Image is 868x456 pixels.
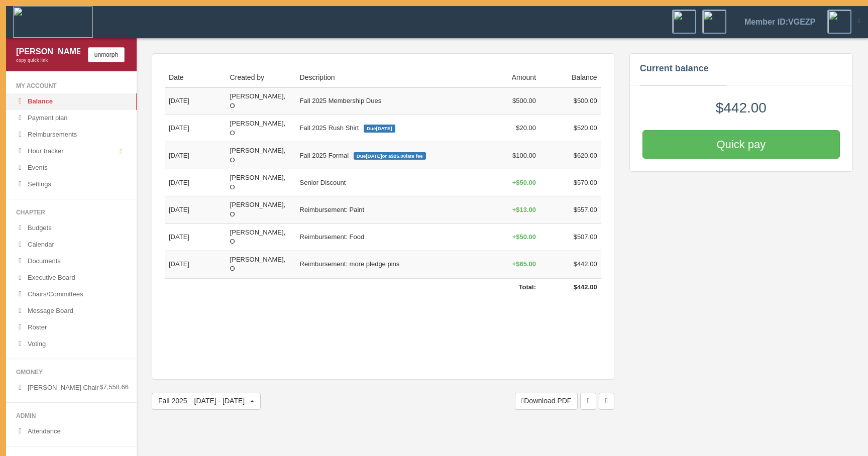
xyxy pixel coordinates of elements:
div: Balance [544,73,597,83]
span: [PERSON_NAME], O [230,120,286,137]
td: Total: [165,278,540,296]
span: or a late fee [382,153,422,159]
a: [PERSON_NAME] Chair$7,558.66 [6,380,137,396]
div: Amount [483,73,536,83]
span: $20.00 [516,124,536,132]
button: Quick pay [642,130,840,159]
span: $500.00 [574,97,597,104]
span: $620.00 [574,152,597,159]
li: gMoney [6,365,137,380]
a: Calendar [6,237,137,253]
span: [DATE] - [DATE] [194,397,245,405]
td: [DATE] [165,223,226,251]
span: $100.00 [512,152,536,159]
a: Hour tracker [6,143,137,160]
span: Fall 2025 [158,397,245,405]
span: $442.00 [716,100,767,116]
span: $500.00 [512,97,536,104]
a: Reimbursements [6,127,137,143]
span: Due [364,125,395,133]
div: copy quick link [16,57,80,64]
div: Date [169,73,222,83]
span: Reimbursement: Paint [300,206,365,213]
button: Fall 2025[DATE] - [DATE] [152,393,261,410]
a: Attendance [6,423,137,440]
span: [PERSON_NAME], O [230,229,286,246]
span: Reimbursement: more pledge pins [300,260,400,268]
button: unmorph [88,47,125,62]
td: [DATE] [165,251,226,278]
span: [DATE] [376,126,392,131]
button: Download PDF [515,393,578,410]
a: Settings [6,176,137,193]
a: Message Board [6,303,137,319]
td: [DATE] [165,196,226,223]
span: $442.00 [574,283,597,291]
a: Events [6,160,137,176]
a: Budgets [6,220,137,237]
a: Chairs/Committees [6,286,137,303]
span: [PERSON_NAME], O [230,256,286,273]
a: Voting [6,336,137,353]
li: My Account [6,79,137,93]
span: $520.00 [574,124,597,132]
div: Description [300,73,475,83]
span: Reimbursement: Food [300,233,365,241]
div: Created by [230,73,292,83]
span: [DATE] [366,153,382,159]
span: [PERSON_NAME], O [230,147,286,164]
span: [PERSON_NAME], O [230,201,286,218]
td: [DATE] [165,169,226,196]
a: Executive Board [6,270,137,286]
span: Fall 2025 Membership Dues [300,97,382,104]
span: $507.00 [574,233,597,241]
div: [PERSON_NAME] Jordan [16,46,80,57]
span: Senior Discount [300,179,346,186]
td: [DATE] [165,87,226,115]
a: Documents [6,253,137,270]
span: Due [354,152,426,160]
a: Member ID: VGEZP [732,7,827,38]
span: $557.00 [574,206,597,213]
span: Fall 2025 Formal [300,152,426,159]
span: $7,558.66 [99,384,129,391]
span: + $50.00 [512,233,536,241]
li: Admin [6,409,137,423]
span: $442.00 [574,260,597,268]
span: [PERSON_NAME], O [230,174,286,191]
td: [DATE] [165,142,226,169]
span: + $13.00 [512,206,536,213]
a: Payment plan [6,110,137,127]
span: [PERSON_NAME], O [230,92,286,109]
span: Fall 2025 Rush Shirt [300,124,395,132]
a: Balance [6,93,137,110]
td: [DATE] [165,115,226,142]
a: Roster [6,319,137,336]
span: $25.00 [391,153,406,159]
li: Chapter [6,205,137,220]
h4: Current balance [640,64,709,74]
span: + $65.00 [512,260,536,268]
span: + $50.00 [512,179,536,186]
span: $570.00 [574,179,597,186]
